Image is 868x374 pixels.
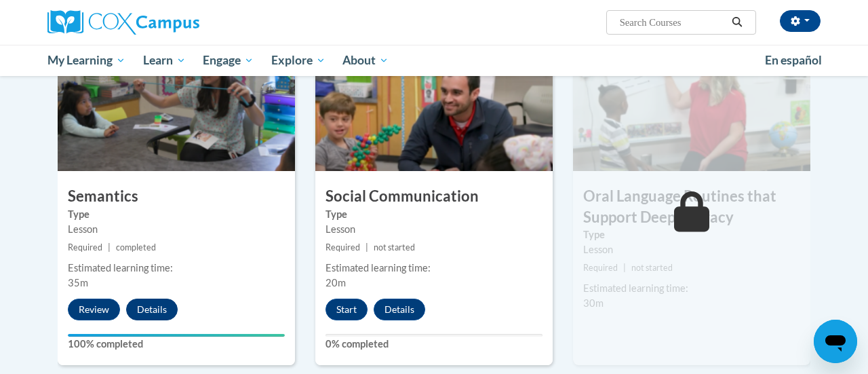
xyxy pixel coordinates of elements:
[325,261,542,276] div: Estimated learning time:
[583,263,618,273] span: Required
[366,242,368,253] span: |
[765,53,822,67] span: En español
[727,14,747,31] button: Search
[68,277,88,288] span: 35m
[573,186,810,228] h3: Oral Language Routines that Support Deep Literacy
[68,222,285,237] div: Lesson
[374,299,425,320] button: Details
[37,45,831,76] div: Main menu
[68,242,102,253] span: Required
[573,35,810,171] img: Course Image
[315,186,553,207] h3: Social Communication
[39,45,134,76] a: My Learning
[68,207,285,222] label: Type
[126,299,178,320] button: Details
[116,242,156,253] span: completed
[68,334,285,337] div: Your progress
[342,52,389,69] span: About
[58,186,295,207] h3: Semantics
[47,52,125,69] span: My Learning
[68,337,285,352] label: 100% completed
[58,35,295,171] img: Course Image
[143,52,186,69] span: Learn
[325,222,542,237] div: Lesson
[814,320,857,363] iframe: Button to launch messaging window
[47,10,199,35] img: Cox Campus
[325,207,542,222] label: Type
[194,45,262,76] a: Engage
[325,337,542,352] label: 0% completed
[271,52,325,69] span: Explore
[68,261,285,276] div: Estimated learning time:
[315,35,553,171] img: Course Image
[325,242,360,253] span: Required
[68,299,120,320] button: Review
[325,277,346,288] span: 20m
[203,52,254,69] span: Engage
[108,242,111,253] span: |
[325,299,368,320] button: Start
[756,46,831,75] a: En español
[334,45,398,76] a: About
[583,281,800,296] div: Estimated learning time:
[47,10,292,35] a: Cox Campus
[623,263,626,273] span: |
[583,227,800,242] label: Type
[780,10,821,32] button: Account Settings
[262,45,334,76] a: Explore
[134,45,195,76] a: Learn
[583,242,800,257] div: Lesson
[631,263,673,273] span: not started
[583,297,604,309] span: 30m
[374,242,415,253] span: not started
[618,14,727,31] input: Search Courses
